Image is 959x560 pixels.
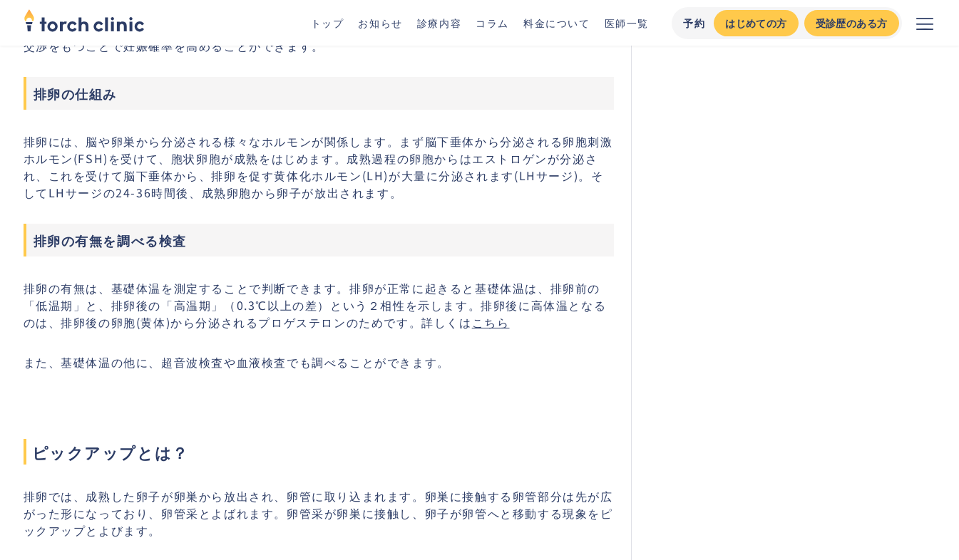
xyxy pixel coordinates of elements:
span: ピックアップとは？ [24,439,615,465]
div: 受診歴のある方 [816,16,888,31]
p: また、基礎体温の他に、超音波検査や血液検査でも調べることができます。 [24,353,615,370]
h3: 排卵の有無を調べる検査 [24,224,615,256]
a: home [24,10,145,36]
a: 受診歴のある方 [804,10,899,36]
p: 排卵には、脳や卵巣から分泌される様々なホルモンが関係します。まず脳下垂体から分泌される卵胞刺激ホルモン(FSH)を受けて、胞状卵胞が成熟をはじめます。成熟過程の卵胞からはエストロゲンが分泌され、... [24,133,615,201]
a: 診療内容 [417,16,461,30]
a: はじめての方 [714,10,798,36]
img: torch clinic [24,4,145,36]
h3: 排卵の仕組み [24,77,615,110]
a: 医師一覧 [605,16,649,30]
a: お知らせ [358,16,402,30]
div: 予約 [683,16,705,31]
a: コラム [476,16,509,30]
p: 排卵の有無は、基礎体温を測定することで判断できます。排卵が正常に起きると基礎体温は、排卵前の「低温期」と、排卵後の「高温期」（0.3℃以上の差）という２相性を示します。排卵後に高体温となるのは、... [24,279,615,331]
div: はじめての方 [725,16,786,31]
a: トップ [311,16,344,30]
p: 排卵では、成熟した卵子が卵巣から放出され、卵管に取り込まれます。卵巣に接触する卵管部分は先が広がった形になっており、卵管采とよばれます。卵管采が卵巣に接触し、卵子が卵管へと移動する現象をピックア... [24,487,615,539]
a: 料金について [523,16,590,30]
a: こちら [472,313,510,331]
